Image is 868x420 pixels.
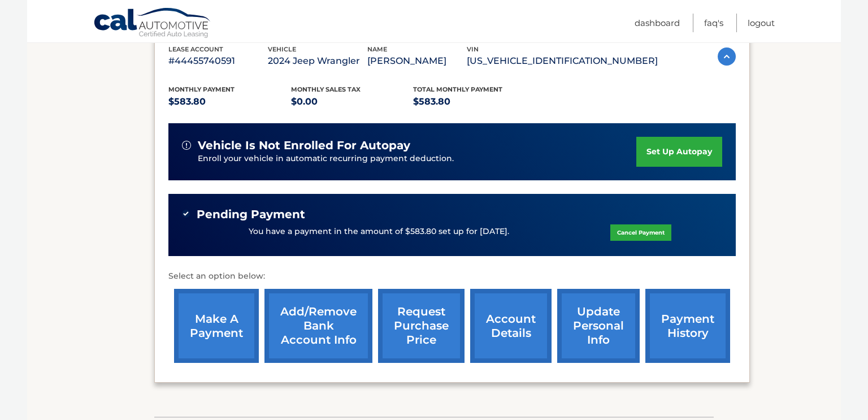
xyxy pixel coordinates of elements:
span: Pending Payment [197,207,305,222]
span: Monthly Payment [168,85,235,93]
img: accordion-active.svg [718,47,736,66]
p: [PERSON_NAME] [367,53,467,69]
a: Add/Remove bank account info [264,289,372,363]
a: payment history [645,289,730,363]
span: Monthly sales Tax [291,85,361,93]
a: request purchase price [378,289,465,363]
a: Logout [748,14,775,32]
p: Enroll your vehicle in automatic recurring payment deduction. [198,153,636,165]
a: FAQ's [704,14,723,32]
a: set up autopay [636,137,722,167]
img: alert-white.svg [182,141,191,150]
span: Total Monthly Payment [413,85,502,93]
a: Cal Automotive [93,7,212,40]
a: update personal info [557,289,640,363]
p: $583.80 [413,94,536,110]
a: account details [470,289,552,363]
img: check-green.svg [182,210,190,218]
p: Select an option below: [168,270,736,283]
span: vin [467,45,479,53]
a: make a payment [174,289,259,363]
p: $0.00 [291,94,414,110]
p: #44455740591 [168,53,268,69]
p: $583.80 [168,94,291,110]
span: lease account [168,45,223,53]
p: [US_VEHICLE_IDENTIFICATION_NUMBER] [467,53,658,69]
p: 2024 Jeep Wrangler [268,53,367,69]
p: You have a payment in the amount of $583.80 set up for [DATE]. [249,226,509,238]
span: vehicle is not enrolled for autopay [198,138,410,153]
span: vehicle [268,45,296,53]
span: name [367,45,387,53]
a: Dashboard [635,14,680,32]
a: Cancel Payment [610,224,671,241]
